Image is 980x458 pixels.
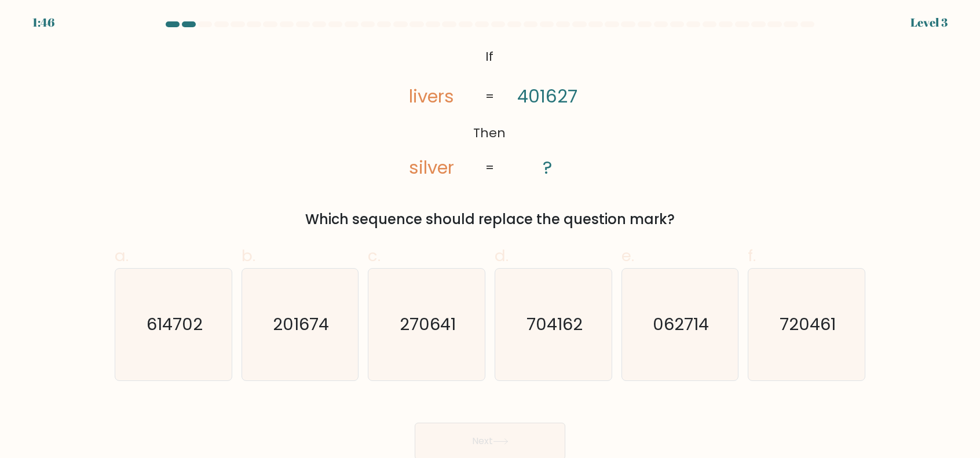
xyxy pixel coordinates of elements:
text: 062714 [653,313,709,336]
div: Level 3 [910,14,948,31]
tspan: 401627 [518,84,578,109]
text: 201674 [273,313,329,336]
tspan: = [486,87,495,105]
tspan: silver [409,155,455,180]
tspan: = [486,159,495,177]
div: Which sequence should replace the question mark? [122,209,858,230]
span: c. [368,244,381,267]
span: a. [115,244,129,267]
text: 614702 [147,313,203,336]
span: b. [242,244,255,267]
svg: @import url('[URL][DOMAIN_NAME]); [378,44,601,181]
text: 720461 [780,313,836,336]
tspan: ? [543,155,553,180]
tspan: Then [474,124,506,142]
tspan: If [486,47,494,65]
div: 1:46 [32,14,54,31]
text: 270641 [400,313,456,336]
span: d. [495,244,509,267]
span: e. [621,244,634,267]
tspan: livers [409,84,455,109]
span: f. [748,244,756,267]
text: 704162 [526,313,583,336]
